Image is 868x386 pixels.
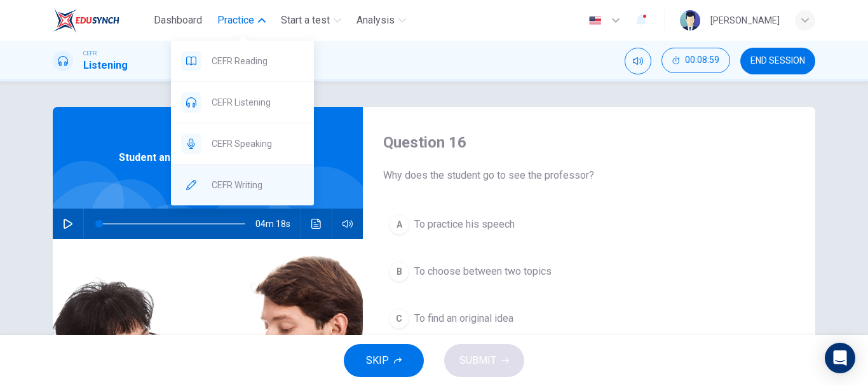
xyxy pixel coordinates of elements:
img: en [587,16,603,25]
h4: Question 16 [383,132,795,153]
span: CEFR Speaking [212,136,304,151]
div: CEFR Reading [171,41,314,81]
h1: Listening [83,58,128,73]
span: Practice [217,13,254,28]
button: Dashboard [149,9,207,32]
img: Profile picture [680,10,700,31]
div: C [389,308,409,329]
span: To practice his speech [414,217,515,232]
span: Dashboard [154,13,202,28]
span: To choose between two topics [414,264,552,279]
div: [PERSON_NAME] [710,13,780,28]
span: CEFR Writing [212,177,304,193]
span: Start a test [281,13,330,28]
button: Start a test [276,9,346,32]
span: Student and Professor Conversation [119,150,297,165]
div: Hide [661,48,730,74]
a: EduSynch logo [53,8,149,33]
button: SKIP [344,344,424,377]
span: 04m 18s [255,209,301,239]
span: CEFR Reading [212,53,304,69]
span: Analysis [356,13,395,28]
span: END SESSION [750,56,805,66]
span: SKIP [366,352,389,369]
div: Open Intercom Messenger [825,343,855,373]
span: Why does the student go to see the professor? [383,168,795,183]
span: CEFR [83,49,97,58]
span: To find an original idea [414,311,513,326]
button: 00:08:59 [661,48,730,73]
div: CEFR Speaking [171,123,314,164]
div: Mute [625,48,651,74]
div: CEFR Listening [171,82,314,123]
div: A [389,214,409,235]
img: EduSynch logo [53,8,119,33]
button: Practice [212,9,271,32]
button: Analysis [351,9,411,32]
button: BTo choose between two topics [383,256,795,287]
button: Click to see the audio transcription [306,209,327,239]
button: CTo find an original idea [383,303,795,334]
button: END SESSION [740,48,815,74]
button: ATo practice his speech [383,209,795,240]
div: B [389,261,409,282]
span: 00:08:59 [685,55,719,65]
span: CEFR Listening [212,95,304,110]
div: CEFR Writing [171,165,314,205]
